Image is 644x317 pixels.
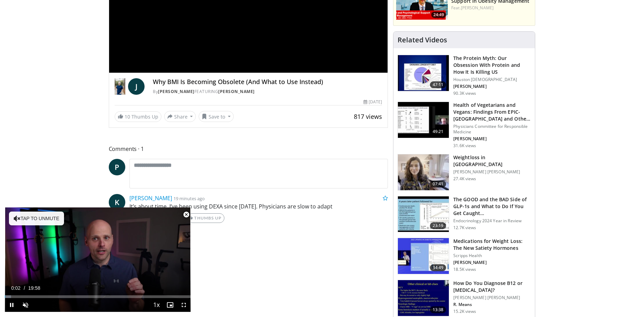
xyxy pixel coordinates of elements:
img: 756cb5e3-da60-49d4-af2c-51c334342588.150x105_q85_crop-smart_upscale.jpg [398,196,449,232]
span: 19:58 [28,285,40,291]
button: Share [164,111,196,122]
button: Close [179,207,193,222]
a: 49:21 Health of Vegetarians and Vegans: Findings From EPIC-[GEOGRAPHIC_DATA] and Othe… Physicians... [398,102,531,149]
p: [PERSON_NAME] [453,136,531,142]
span: 23:19 [430,222,446,229]
h3: Health of Vegetarians and Vegans: Findings From EPIC-[GEOGRAPHIC_DATA] and Othe… [453,102,531,122]
button: Unmute [19,298,32,312]
span: / [24,285,25,291]
button: Save to [199,111,234,122]
button: Playback Rate [149,298,163,312]
div: By FEATURING [153,89,382,95]
button: Enable picture-in-picture mode [163,298,177,312]
div: [DATE] [363,99,382,105]
p: Houston [DEMOGRAPHIC_DATA] [453,77,531,82]
a: K [109,194,125,211]
small: 19 minutes ago [173,195,205,202]
span: 817 views [354,112,382,121]
a: [PERSON_NAME] [129,194,172,202]
h3: Medications for Weight Loss: The New Satiety Hormones [453,238,531,252]
p: 90.3K views [453,91,476,96]
a: 47:11 The Protein Myth: Our Obsession With Protein and How It Is Killing US Houston [DEMOGRAPHIC_... [398,55,531,96]
button: Pause [5,298,19,312]
h3: The Protein Myth: Our Obsession With Protein and How It Is Killing US [453,55,531,75]
p: It’s about time. I’ve been using DEXA since [DATE]. Physicians are slow to adapt [129,202,388,211]
a: 34:49 Medications for Weight Loss: The New Satiety Hormones Scripps Health [PERSON_NAME] 18.5K views [398,238,531,274]
img: 172d2151-0bab-4046-8dbc-7c25e5ef1d9f.150x105_q85_crop-smart_upscale.jpg [398,280,449,316]
h4: Related Videos [398,36,447,44]
span: 34:49 [430,264,446,271]
p: Endocrinology 2024 Year in Review [453,218,531,224]
a: J [128,78,145,95]
p: Physicians Committee for Responsible Medicine [453,124,531,135]
p: 15.2K views [453,309,476,314]
div: Feat. [451,5,532,11]
a: Thumbs Up [186,213,224,223]
button: Fullscreen [177,298,191,312]
a: 10 Thumbs Up [115,111,161,122]
img: 606f2b51-b844-428b-aa21-8c0c72d5a896.150x105_q85_crop-smart_upscale.jpg [398,102,449,138]
span: Comments 1 [109,144,388,153]
h3: Weightloss in [GEOGRAPHIC_DATA] [453,154,531,168]
p: 18.5K views [453,267,476,272]
p: [PERSON_NAME] [PERSON_NAME] [453,295,531,300]
h3: How Do You Diagnose B12 or [MEDICAL_DATA]? [453,280,531,294]
img: 9983fed1-7565-45be-8934-aef1103ce6e2.150x105_q85_crop-smart_upscale.jpg [398,154,449,190]
span: 13:38 [430,306,446,313]
a: P [109,159,125,175]
a: 13:38 How Do You Diagnose B12 or [MEDICAL_DATA]? [PERSON_NAME] [PERSON_NAME] R. Means 15.2K views [398,280,531,316]
video-js: Video Player [5,207,191,312]
div: Progress Bar [5,295,191,298]
p: 31.6K views [453,143,476,149]
img: b7b8b05e-5021-418b-a89a-60a270e7cf82.150x105_q85_crop-smart_upscale.jpg [398,55,449,91]
a: [PERSON_NAME] [218,89,255,94]
span: 10 [125,113,130,120]
a: [PERSON_NAME] [158,89,194,94]
p: R. Means [453,302,531,307]
p: [PERSON_NAME] [453,84,531,89]
span: 07:41 [430,181,446,187]
h4: Why BMI Is Becoming Obsolete (And What to Use Instead) [153,78,382,86]
p: 27.4K views [453,176,476,182]
a: 07:41 Weightloss in [GEOGRAPHIC_DATA] [PERSON_NAME] [PERSON_NAME] 27.4K views [398,154,531,191]
button: Tap to unmute [9,212,64,225]
a: 23:19 The GOOD and the BAD Side of GLP-1s and What to Do If You Get Caught… Endocrinology 2024 Ye... [398,196,531,233]
a: [PERSON_NAME] [461,5,494,11]
span: 49:21 [430,128,446,135]
img: 07e42906-ef03-456f-8d15-f2a77df6705a.150x105_q85_crop-smart_upscale.jpg [398,238,449,274]
p: Scripps Health [453,253,531,258]
img: Dr. Jordan Rennicke [115,78,126,95]
h3: The GOOD and the BAD Side of GLP-1s and What to Do If You Get Caught… [453,196,531,217]
p: [PERSON_NAME] [PERSON_NAME] [453,169,531,175]
p: [PERSON_NAME] [453,260,531,265]
span: 24:49 [431,12,446,18]
span: 47:11 [430,81,446,88]
span: 0:02 [11,285,20,291]
p: 12.7K views [453,225,476,231]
